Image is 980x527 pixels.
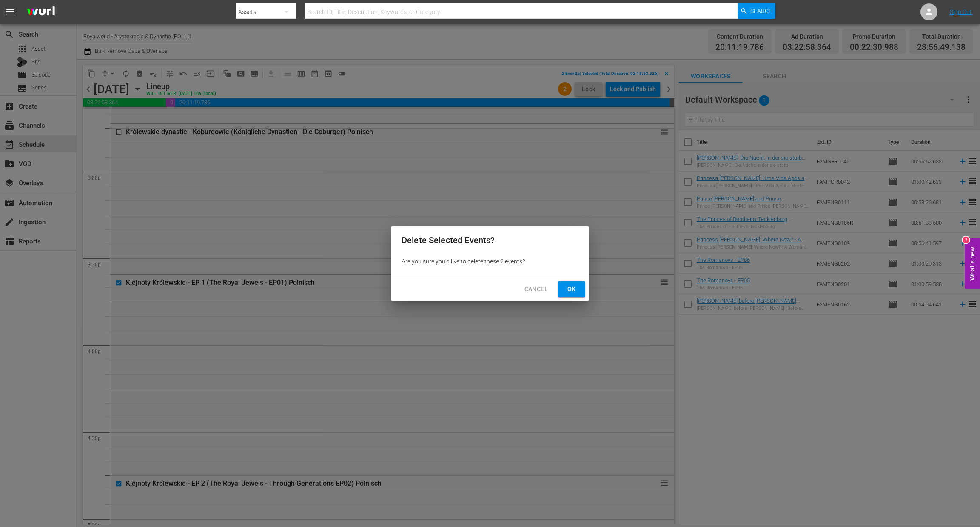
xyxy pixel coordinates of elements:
[750,3,773,19] span: Search
[5,7,15,17] span: menu
[565,284,578,295] span: Ok
[518,281,555,297] button: Cancel
[950,9,972,15] a: Sign Out
[963,237,969,243] div: 2
[20,2,61,22] img: ans4CAIJ8jUAAAAAAAAAAAAAAAAAAAAAAAAgQb4GAAAAAAAAAAAAAAAAAAAAAAAAJMjXAAAAAAAAAAAAAAAAAAAAAAAAgAT5G...
[391,254,589,269] div: Are you sure you'd like to delete these 2 events?
[558,281,585,297] button: Ok
[524,284,548,295] span: Cancel
[965,238,980,289] button: Open Feedback Widget
[402,233,578,247] h2: Delete Selected Events?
